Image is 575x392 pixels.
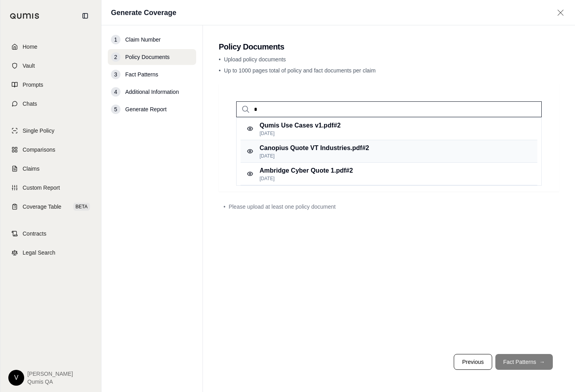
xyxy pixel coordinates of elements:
span: Claim Number [125,36,160,44]
span: Upload policy documents [224,56,286,63]
p: Canopius Quote VT Industries.pdf #2 [260,143,369,153]
span: Legal Search [23,249,55,257]
span: Home [23,43,37,51]
a: Comparisons [5,141,96,158]
div: 5 [111,105,120,114]
a: Prompts [5,76,96,93]
button: Previous [454,354,492,370]
span: Prompts [23,81,43,89]
span: Policy Documents [125,53,170,61]
span: Custom Report [23,184,60,192]
span: Single Policy [23,127,54,135]
a: Claims [5,160,96,177]
a: Legal Search [5,244,96,261]
span: • [219,56,221,63]
a: Custom Report [5,179,96,196]
span: Generate Report [125,105,166,113]
span: Claims [23,165,40,173]
span: Please upload at least one policy document [229,203,336,211]
span: Coverage Table [23,203,61,211]
a: Chats [5,95,96,112]
span: Comparisons [23,146,55,154]
div: 1 [111,35,120,44]
span: [PERSON_NAME] [27,370,73,378]
a: Home [5,38,96,55]
p: Qumis Use Cases v1.pdf #2 [260,121,341,130]
div: 3 [111,70,120,79]
span: Additional Information [125,88,179,96]
span: Chats [23,100,37,108]
div: 4 [111,87,120,97]
span: Vault [23,62,35,70]
p: [DATE] [260,130,341,137]
a: Contracts [5,225,96,242]
a: Single Policy [5,122,96,139]
span: • [224,203,225,211]
a: Coverage TableBETA [5,198,96,215]
div: 2 [111,52,120,62]
span: Qumis QA [27,378,73,386]
h2: Policy Documents [219,41,559,52]
span: Up to 1000 pages total of policy and fact documents per claim [224,67,376,74]
p: [DATE] [260,175,353,182]
p: Ambridge Cyber Quote 1.pdf #2 [260,166,353,175]
a: Vault [5,57,96,74]
span: Fact Patterns [125,70,158,78]
button: Collapse sidebar [79,10,92,22]
img: Qumis Logo [10,13,40,19]
div: V [8,370,24,386]
span: • [219,67,221,74]
span: Contracts [23,230,46,238]
p: [DATE] [260,153,369,159]
h1: Generate Coverage [111,7,176,18]
span: BETA [73,203,90,211]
